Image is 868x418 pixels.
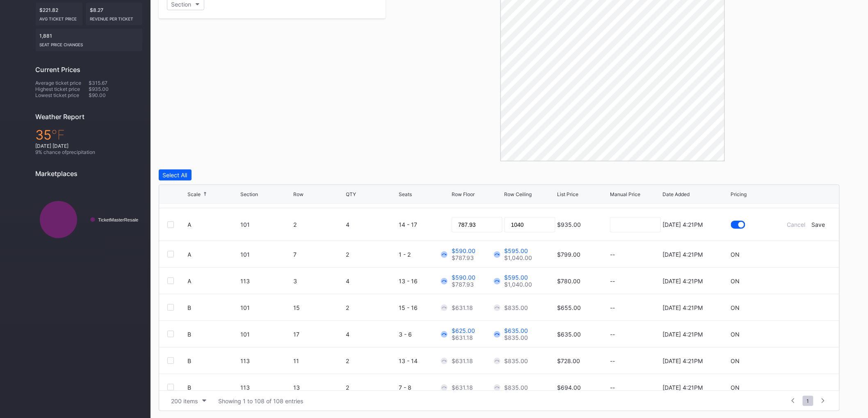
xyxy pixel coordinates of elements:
[610,357,661,364] div: --
[36,127,142,143] div: 35
[663,251,703,258] div: [DATE] 4:21PM
[505,327,528,334] div: $635.00
[557,384,581,391] div: $694.00
[399,278,450,285] div: 13 - 16
[610,331,661,338] div: --
[557,304,581,311] div: $655.00
[188,384,192,391] div: B
[731,304,740,311] div: ON
[36,169,142,178] div: Marketplaces
[505,274,532,281] div: $595.00
[557,221,581,228] div: $935.00
[219,398,304,404] div: Showing 1 to 108 of 108 entries
[505,384,528,391] div: $835.00
[452,281,475,288] div: $787.93
[399,357,450,364] div: 13 - 14
[188,221,192,228] div: A
[36,3,83,25] div: $221.82
[240,278,291,285] div: 113
[188,357,192,364] div: B
[731,278,740,285] div: ON
[167,395,210,407] button: 200 items
[86,3,142,25] div: $8.27
[663,221,703,228] div: [DATE] 4:21PM
[452,327,475,334] div: $625.00
[36,92,89,98] div: Lowest ticket price
[346,191,356,197] div: QTY
[293,331,344,338] div: 17
[188,278,192,285] div: A
[452,304,473,311] div: $631.18
[240,304,291,311] div: 101
[557,278,581,285] div: $780.00
[452,357,473,364] div: $631.18
[36,149,142,155] div: 9 % chance of precipitation
[663,384,703,391] div: [DATE] 4:21PM
[240,357,291,364] div: 113
[293,191,304,197] div: Row
[89,86,142,92] div: $935.00
[36,29,142,51] div: 1,881
[240,191,258,197] div: Section
[663,304,703,311] div: [DATE] 4:21PM
[610,191,640,197] div: Manual Price
[787,221,806,228] div: Cancel
[399,221,450,228] div: 14 - 17
[505,191,532,197] div: Row Ceiling
[452,274,475,281] div: $590.00
[663,278,703,285] div: [DATE] 4:21PM
[610,251,661,258] div: --
[557,191,579,197] div: List Price
[52,127,65,143] span: ℉
[293,384,344,391] div: 13
[36,80,89,86] div: Average ticket price
[731,191,747,197] div: Pricing
[188,191,201,197] div: Scale
[346,251,397,258] div: 2
[452,191,475,197] div: Row Floor
[240,251,291,258] div: 101
[346,357,397,364] div: 2
[452,384,473,391] div: $631.18
[610,304,661,311] div: --
[346,304,397,311] div: 2
[505,254,532,261] div: $1,040.00
[293,357,344,364] div: 11
[399,304,450,311] div: 15 - 16
[188,331,192,338] div: B
[36,113,142,121] div: Weather Report
[610,384,661,391] div: --
[36,184,142,255] svg: Chart title
[346,384,397,391] div: 2
[240,384,291,391] div: 113
[159,169,192,181] button: Select All
[171,398,198,404] div: 200 items
[803,396,813,406] span: 1
[40,13,79,21] div: Avg ticket price
[36,143,142,149] div: [DATE] [DATE]
[557,251,581,258] div: $799.00
[40,39,138,47] div: seat price changes
[557,357,580,364] div: $728.00
[346,331,397,338] div: 4
[36,86,89,92] div: Highest ticket price
[731,251,740,258] div: ON
[188,304,192,311] div: B
[399,331,450,338] div: 3 - 6
[399,251,450,258] div: 1 - 2
[731,357,740,364] div: ON
[505,334,528,341] div: $835.00
[505,281,532,288] div: $1,040.00
[36,66,142,74] div: Current Prices
[452,247,475,254] div: $590.00
[731,384,740,391] div: ON
[293,221,344,228] div: 2
[293,304,344,311] div: 15
[240,331,291,338] div: 101
[812,221,825,228] div: Save
[663,331,703,338] div: [DATE] 4:21PM
[98,217,138,222] text: TicketMasterResale
[171,1,192,8] div: Section
[240,221,291,228] div: 101
[452,254,475,261] div: $787.93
